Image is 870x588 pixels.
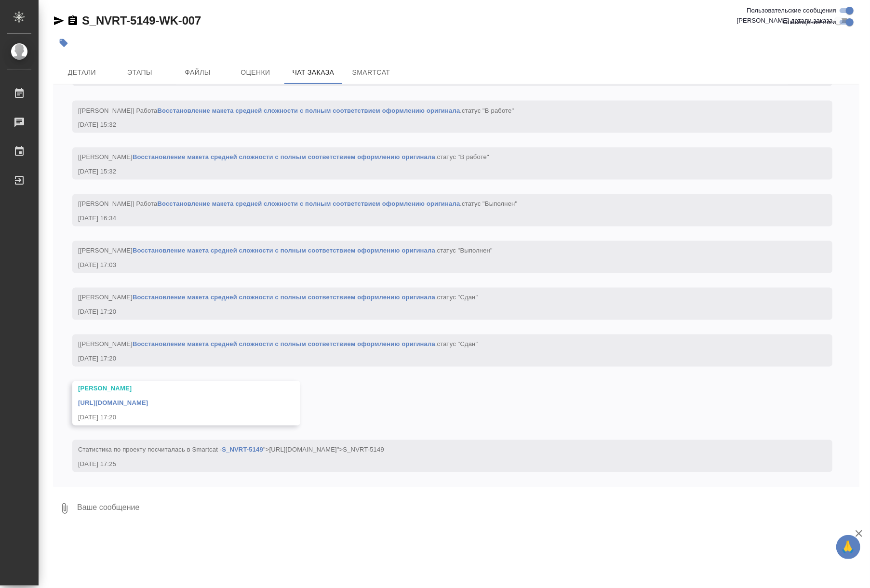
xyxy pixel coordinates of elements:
[78,400,148,407] a: [URL][DOMAIN_NAME]
[157,200,460,208] a: Восстановление макета средней сложности с полным соответствием оформлению оригинала
[157,107,460,114] a: Восстановление макета средней сложности с полным соответствием оформлению оригинала
[78,460,799,469] div: [DATE] 17:25
[133,294,435,301] a: Восстановление макета средней сложности с полным соответствием оформлению оригинала
[437,154,489,161] span: статус "В работе"
[78,154,489,161] span: [[PERSON_NAME] .
[53,32,74,53] button: Добавить тэг
[78,214,799,224] div: [DATE] 16:34
[133,341,435,348] a: Восстановление макета средней сложности с полным соответствием оформлению оригинала
[836,535,860,559] button: 🙏
[78,384,267,394] div: [PERSON_NAME]
[462,107,514,114] span: статус "В работе"
[78,294,478,301] span: [[PERSON_NAME] .
[78,120,799,130] div: [DATE] 15:32
[462,200,517,208] span: статус "Выполнен"
[78,261,799,270] div: [DATE] 17:03
[59,67,105,79] span: Детали
[290,67,336,79] span: Чат заказа
[78,247,493,254] span: [[PERSON_NAME] .
[133,154,435,161] a: Восстановление макета средней сложности с полным соответствием оформлению оригинала
[747,6,836,15] span: Пользовательские сообщения
[133,247,435,254] a: Восстановление макета средней сложности с полным соответствием оформлению оригинала
[78,341,478,348] span: [[PERSON_NAME] .
[840,537,857,557] span: 🙏
[437,341,478,348] span: статус "Сдан"
[78,354,799,364] div: [DATE] 17:20
[67,15,79,27] button: Скопировать ссылку
[78,307,799,317] div: [DATE] 17:20
[783,17,836,27] span: Оповещения-логи
[78,167,799,177] div: [DATE] 15:32
[737,16,833,26] span: [PERSON_NAME] детали заказа
[232,67,279,79] span: Оценки
[78,413,267,423] div: [DATE] 17:20
[78,446,384,454] span: Cтатистика по проекту посчиталась в Smartcat - ">[URL][DOMAIN_NAME]">S_NVRT-5149
[437,247,493,254] span: статус "Выполнен"
[117,67,163,79] span: Этапы
[222,446,263,454] a: S_NVRT-5149
[78,107,514,114] span: [[PERSON_NAME]] Работа .
[174,67,221,79] span: Файлы
[348,67,394,79] span: SmartCat
[53,15,65,27] button: Скопировать ссылку для ЯМессенджера
[437,294,478,301] span: статус "Сдан"
[78,200,517,208] span: [[PERSON_NAME]] Работа .
[82,14,201,27] a: S_NVRT-5149-WK-007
